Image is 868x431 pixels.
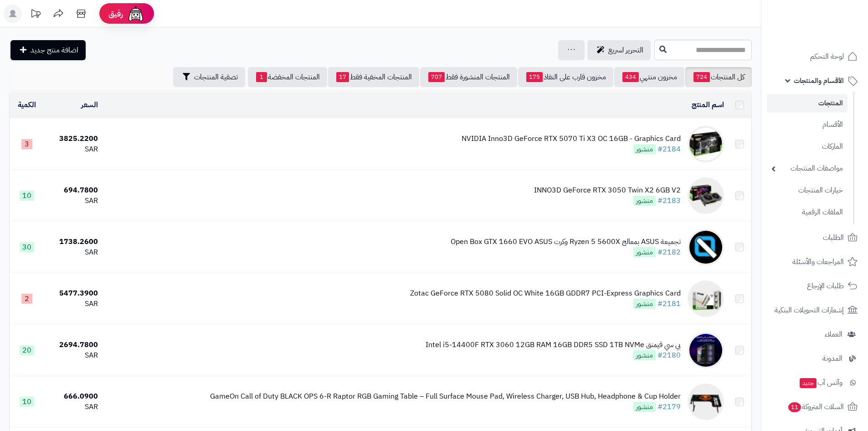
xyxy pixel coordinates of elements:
div: SAR [48,144,98,155]
img: logo-2.png [806,25,859,44]
span: منشور [633,144,656,154]
a: الكمية [18,99,36,110]
a: مخزون قارب على النفاذ175 [518,67,613,87]
span: 20 [20,345,34,355]
div: NVIDIA Inno3D GeForce RTX 5070 Ti X3 OC 16GB - Graphics Card [462,134,681,144]
span: 707 [428,72,445,82]
a: المنتجات المنشورة فقط707 [420,67,517,87]
a: تحديثات المنصة [24,5,47,25]
a: المنتجات [767,94,847,113]
span: 2 [21,294,32,304]
span: جديد [800,378,817,388]
img: بي سي قيمنق Intel i5-14400F RTX 3060 12GB RAM 16GB DDR5 SSD 1TB NVMe [688,332,724,369]
a: العملاء [767,323,863,345]
div: بي سي قيمنق Intel i5-14400F RTX 3060 12GB RAM 16GB DDR5 SSD 1TB NVMe [426,340,681,350]
div: 694.7800 [48,185,98,196]
span: 11 [788,402,801,412]
a: الأقسام [767,115,847,135]
a: إشعارات التحويلات البنكية [767,299,863,321]
div: INNO3D GeForce RTX 3050 Twin X2 6GB V2 [534,185,681,196]
span: الطلبات [823,231,844,244]
a: خيارات المنتجات [767,181,847,200]
div: Zotac GeForce RTX 5080 Solid OC White 16GB GDDR7 PCI-Express Graphics Card [410,288,681,299]
button: تصفية المنتجات [173,67,245,87]
span: 17 [336,72,349,82]
div: SAR [48,196,98,206]
a: #2184 [657,144,681,155]
img: تجميعة ASUS بمعالج Ryzen 5 5600X وكرت Open Box GTX 1660 EVO ASUS [688,229,724,265]
a: السلات المتروكة11 [767,396,863,418]
a: طلبات الإرجاع [767,275,863,297]
a: مخزون منتهي434 [614,67,684,87]
a: اضافة منتج جديد [10,40,86,60]
a: كل المنتجات724 [685,67,752,87]
a: #2182 [657,247,681,258]
div: 5477.3900 [48,288,98,299]
a: #2181 [657,298,681,309]
a: المراجعات والأسئلة [767,251,863,273]
a: السعر [81,99,98,110]
span: طلبات الإرجاع [807,280,844,292]
a: #2183 [657,195,681,206]
a: الملفات الرقمية [767,203,847,222]
span: 434 [622,72,639,82]
span: العملاء [825,328,842,341]
a: الطلبات [767,227,863,249]
div: 2694.7800 [48,340,98,350]
span: 10 [20,191,34,201]
a: #2179 [657,401,681,412]
span: منشور [633,196,656,206]
span: إشعارات التحويلات البنكية [775,304,844,317]
span: منشور [633,299,656,309]
div: GameOn Call of Duty BLACK OPS 6-R Raptor RGB Gaming Table – Full Surface Mouse Pad, Wireless Char... [210,391,681,402]
a: اسم المنتج [692,99,724,110]
span: 10 [20,397,34,407]
img: Zotac GeForce RTX 5080 Solid OC White 16GB GDDR7 PCI-Express Graphics Card [688,280,724,317]
a: وآتس آبجديد [767,372,863,394]
div: 666.0900 [48,391,98,402]
a: لوحة التحكم [767,46,863,68]
span: المراجعات والأسئلة [792,255,844,268]
div: 3825.2200 [48,134,98,144]
span: اضافة منتج جديد [31,45,78,56]
a: المنتجات المخفية فقط17 [328,67,419,87]
div: تجميعة ASUS بمعالج Ryzen 5 5600X وكرت Open Box GTX 1660 EVO ASUS [451,237,681,247]
div: SAR [48,299,98,309]
span: تصفية المنتجات [194,72,238,83]
span: لوحة التحكم [810,50,844,63]
span: 724 [693,72,710,82]
span: التحرير لسريع [608,45,643,56]
span: 30 [20,242,34,252]
a: التحرير لسريع [587,40,651,60]
span: 175 [526,72,543,82]
span: منشور [633,247,656,257]
div: SAR [48,350,98,361]
img: ai-face.png [127,5,145,23]
div: SAR [48,247,98,258]
img: GameOn Call of Duty BLACK OPS 6-R Raptor RGB Gaming Table – Full Surface Mouse Pad, Wireless Char... [688,384,724,420]
span: الأقسام والمنتجات [794,74,844,87]
a: مواصفات المنتجات [767,159,847,178]
span: منشور [633,350,656,360]
a: الماركات [767,137,847,156]
div: 1738.2600 [48,237,98,247]
img: NVIDIA Inno3D GeForce RTX 5070 Ti X3 OC 16GB - Graphics Card [688,126,724,162]
span: السلات المتروكة [787,400,844,413]
span: منشور [633,402,656,412]
span: 3 [21,139,32,149]
span: المدونة [822,352,842,365]
span: وآتس آب [799,376,842,389]
a: المدونة [767,348,863,369]
img: INNO3D GeForce RTX 3050 Twin X2 6GB V2 [688,177,724,214]
span: رفيق [108,8,123,19]
a: #2180 [657,350,681,361]
span: 1 [256,72,267,82]
div: SAR [48,402,98,412]
a: المنتجات المخفضة1 [248,67,327,87]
